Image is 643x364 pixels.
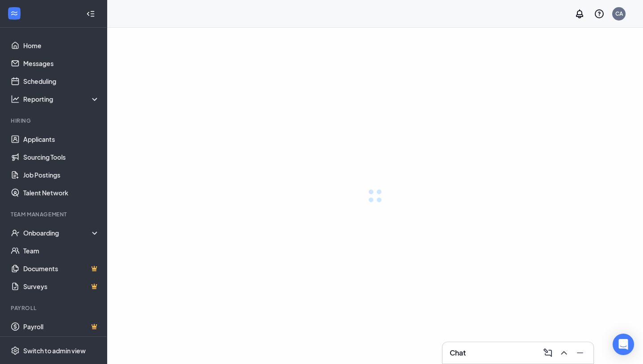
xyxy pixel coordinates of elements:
[615,10,623,17] div: CA
[23,130,100,148] a: Applicants
[574,8,585,19] svg: Notifications
[613,334,634,355] div: Open Intercom Messenger
[23,148,100,166] a: Sourcing Tools
[86,9,95,18] svg: Collapse
[594,8,605,19] svg: QuestionInfo
[11,304,98,312] div: Payroll
[11,117,98,124] div: Hiring
[559,347,569,358] svg: ChevronUp
[11,228,20,237] svg: UserCheck
[23,184,100,202] a: Talent Network
[23,277,100,295] a: SurveysCrown
[23,95,100,103] div: Reporting
[11,211,98,218] div: Team Management
[572,346,586,360] button: Minimize
[450,348,466,358] h3: Chat
[23,346,86,355] div: Switch to admin view
[575,347,585,358] svg: Minimize
[543,347,553,358] svg: ComposeMessage
[23,54,100,72] a: Messages
[23,260,100,277] a: DocumentsCrown
[23,37,100,54] a: Home
[11,346,20,355] svg: Settings
[11,95,20,103] svg: Analysis
[556,346,570,360] button: ChevronUp
[10,9,19,18] svg: WorkstreamLogo
[23,242,100,260] a: Team
[23,72,100,90] a: Scheduling
[23,318,100,335] a: PayrollCrown
[540,346,554,360] button: ComposeMessage
[23,228,100,237] div: Onboarding
[23,166,100,184] a: Job Postings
